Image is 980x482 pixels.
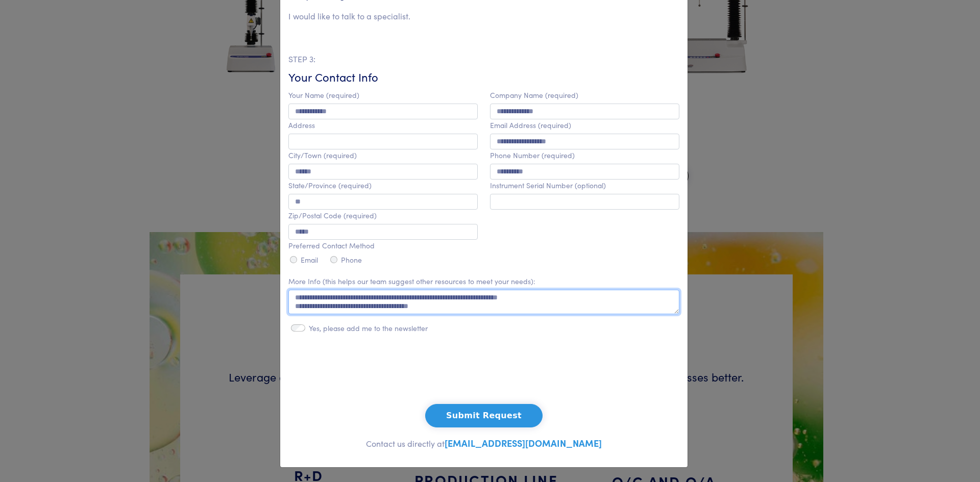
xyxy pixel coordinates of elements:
label: Yes, please add me to the newsletter [309,324,428,333]
p: Contact us directly at [288,436,679,451]
label: City/Town (required) [288,151,357,160]
label: Address [288,121,315,130]
label: Instrument Serial Number (optional) [490,181,606,190]
label: Email [301,256,318,264]
li: I would like to talk to a specialist. [288,10,410,23]
button: Submit Request [425,404,543,427]
label: Zip/Postal Code (required) [288,211,377,220]
iframe: reCAPTCHA [406,354,561,394]
label: State/Province (required) [288,181,372,190]
h6: Your Contact Info [288,69,679,85]
label: Phone Number (required) [490,151,575,160]
a: [EMAIL_ADDRESS][DOMAIN_NAME] [445,437,602,449]
label: Phone [341,256,362,264]
label: Your Name (required) [288,91,359,99]
label: Preferred Contact Method [288,241,375,250]
label: Email Address (required) [490,121,571,130]
p: STEP 3: [288,53,679,66]
label: More Info (this helps our team suggest other resources to meet your needs): [288,277,535,286]
label: Company Name (required) [490,91,578,99]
